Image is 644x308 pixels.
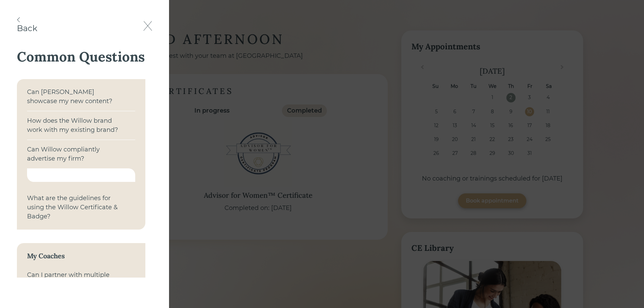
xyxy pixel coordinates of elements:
[27,116,123,135] div: How does the Willow brand work with my existing brand?
[27,270,123,289] div: Can I partner with multiple experts?
[17,48,152,66] div: Common Questions
[17,17,20,22] img: <
[27,194,123,221] div: What are the guidelines for using the Willow Certificate & Badge?
[27,88,123,106] div: Can [PERSON_NAME] showcase my new content?
[20,246,142,265] div: My Coaches
[27,145,123,163] div: Can Willow compliantly advertise my firm?
[143,21,152,31] img: X
[17,17,37,34] div: Back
